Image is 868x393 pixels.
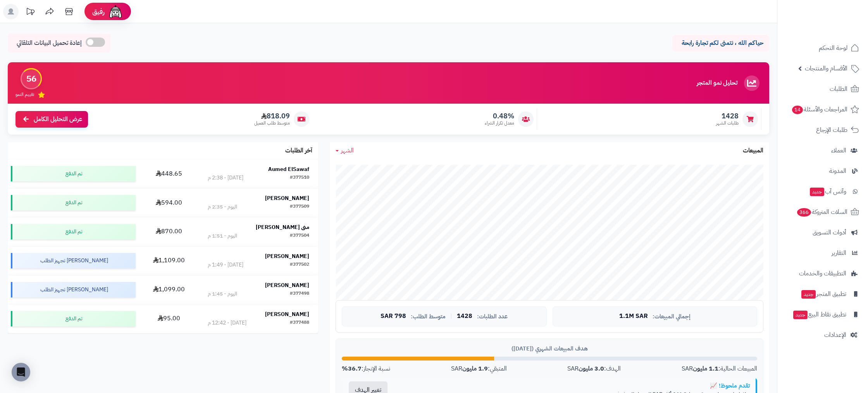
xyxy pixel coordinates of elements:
[400,382,750,390] div: تقدم ملحوظ! 📈
[653,313,691,320] span: إجمالي المبيعات:
[139,159,198,188] td: 448.65
[336,146,354,155] a: الشهر
[716,112,739,120] span: 1428
[11,224,136,239] div: تم الدفع
[716,120,739,126] span: طلبات الشهر
[810,188,824,196] span: جديد
[139,304,198,333] td: 95.00
[796,208,811,217] span: 366
[290,290,309,298] div: #377498
[265,252,309,260] strong: [PERSON_NAME]
[11,282,136,297] div: [PERSON_NAME] تجهيز الطلب
[254,120,290,126] span: متوسط طلب العميل
[782,223,863,242] a: أدوات التسويق
[792,105,804,114] span: 14
[782,264,863,283] a: التطبيقات والخدمات
[381,313,406,320] span: 798 SAR
[579,364,604,373] strong: 3.0 مليون
[139,188,198,217] td: 594.00
[208,261,243,269] div: [DATE] - 1:49 م
[782,121,863,139] a: طلبات الإرجاع
[619,313,648,320] span: 1.1M SAR
[792,309,846,320] span: تطبيق نقاط البيع
[268,165,309,173] strong: Aumed ElSawaf
[208,174,243,182] div: [DATE] - 2:38 م
[290,261,309,269] div: #377502
[11,195,136,210] div: تم الدفع
[801,289,846,299] span: تطبيق المتجر
[34,115,82,124] span: عرض التحليل الكامل
[290,203,309,211] div: #377509
[411,313,446,320] span: متوسط الطلب:
[796,207,847,217] span: السلات المتروكة
[254,112,290,120] span: 818.09
[805,63,847,74] span: الأقسام والمنتجات
[342,364,390,373] div: نسبة الإنجاز:
[485,112,514,120] span: 0.48%
[92,7,105,16] span: رفيق
[791,104,847,115] span: المراجعات والأسئلة
[139,275,198,304] td: 1,099.00
[813,227,846,238] span: أدوات التسويق
[15,91,34,98] span: تقييم النمو
[697,80,737,87] h3: تحليل نمو المتجر
[11,311,136,326] div: تم الدفع
[290,232,309,240] div: #377504
[265,310,309,318] strong: [PERSON_NAME]
[809,186,846,197] span: وآتس آب
[829,166,846,176] span: المدونة
[678,39,763,48] p: حياكم الله ، نتمنى لكم تجارة رابحة
[782,244,863,262] a: التقارير
[290,174,309,182] div: #377510
[256,223,309,231] strong: منى [PERSON_NAME]
[824,330,846,340] span: الإعدادات
[11,166,136,181] div: تم الدفع
[815,9,861,26] img: logo-2.png
[782,326,863,344] a: الإعدادات
[782,305,863,324] a: تطبيق نقاط البيعجديد
[801,290,816,299] span: جديد
[108,4,123,19] img: ai-face.png
[462,364,488,373] strong: 1.9 مليون
[782,100,863,119] a: المراجعات والأسئلة14
[208,319,246,327] div: [DATE] - 12:42 م
[819,43,847,53] span: لوحة التحكم
[290,319,309,327] div: #377488
[477,313,508,320] span: عدد الطلبات:
[485,120,514,126] span: معدل تكرار الشراء
[782,285,863,303] a: تطبيق المتجرجديد
[285,147,312,154] h3: آخر الطلبات
[782,182,863,201] a: وآتس آبجديد
[832,248,846,258] span: التقارير
[139,246,198,275] td: 1,109.00
[782,39,863,57] a: لوحة التحكم
[782,80,863,98] a: الطلبات
[567,364,621,373] div: الهدف: SAR
[782,141,863,160] a: العملاء
[816,125,847,135] span: طلبات الإرجاع
[831,145,846,156] span: العملاء
[11,253,136,268] div: [PERSON_NAME] تجهيز الطلب
[693,364,718,373] strong: 1.1 مليون
[139,217,198,246] td: 870.00
[451,364,507,373] div: المتبقي: SAR
[782,162,863,180] a: المدونة
[793,311,808,319] span: جديد
[265,281,309,289] strong: [PERSON_NAME]
[15,111,88,128] a: عرض التحليل الكامل
[21,4,40,21] a: تحديثات المنصة
[17,39,82,48] span: إعادة تحميل البيانات التلقائي
[12,363,30,381] div: Open Intercom Messenger
[830,84,847,94] span: الطلبات
[208,232,237,240] div: اليوم - 1:51 م
[450,313,452,319] span: |
[342,345,757,353] div: هدف المبيعات الشهري ([DATE])
[682,364,757,373] div: المبيعات الحالية: SAR
[208,290,237,298] div: اليوم - 1:45 م
[782,203,863,221] a: السلات المتروكة366
[457,313,472,320] span: 1428
[341,146,354,155] span: الشهر
[743,147,763,154] h3: المبيعات
[208,203,237,211] div: اليوم - 2:35 م
[265,194,309,202] strong: [PERSON_NAME]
